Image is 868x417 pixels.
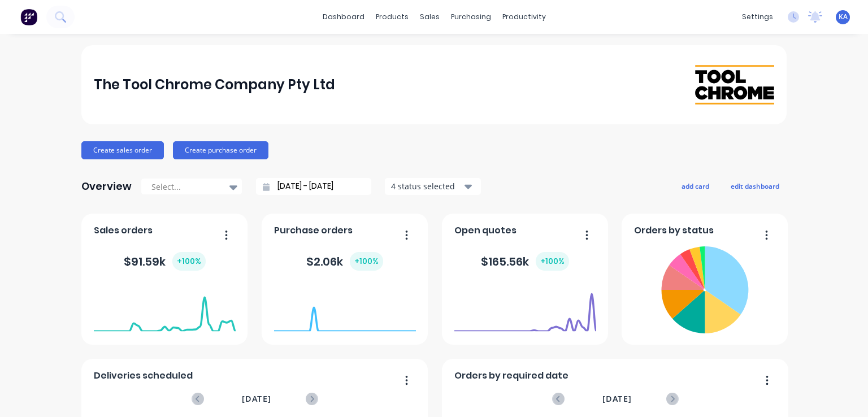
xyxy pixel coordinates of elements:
div: Overview [81,175,132,198]
div: The Tool Chrome Company Pty Ltd [94,73,335,96]
button: Create sales order [81,141,164,159]
div: $ 91.59k [124,252,206,271]
span: Deliveries scheduled [94,369,193,383]
span: KA [839,12,848,22]
span: [DATE] [242,393,271,405]
div: $ 2.06k [306,252,383,271]
div: sales [414,8,445,25]
button: add card [674,179,717,193]
span: [DATE] [602,393,632,405]
button: Create purchase order [173,141,268,159]
div: + 100 % [350,252,383,271]
span: Purchase orders [274,224,353,237]
button: edit dashboard [723,179,787,193]
div: 4 status selected [391,180,462,192]
img: The Tool Chrome Company Pty Ltd [695,65,774,104]
div: + 100 % [172,252,206,271]
a: dashboard [317,8,370,25]
div: purchasing [445,8,497,25]
button: 4 status selected [385,178,481,195]
div: products [370,8,414,25]
div: + 100 % [536,252,569,271]
div: settings [736,8,779,25]
span: Open quotes [454,224,517,237]
div: productivity [497,8,552,25]
span: Orders by status [634,224,714,237]
div: $ 165.56k [481,252,569,271]
span: Sales orders [94,224,153,237]
img: Factory [20,8,37,25]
